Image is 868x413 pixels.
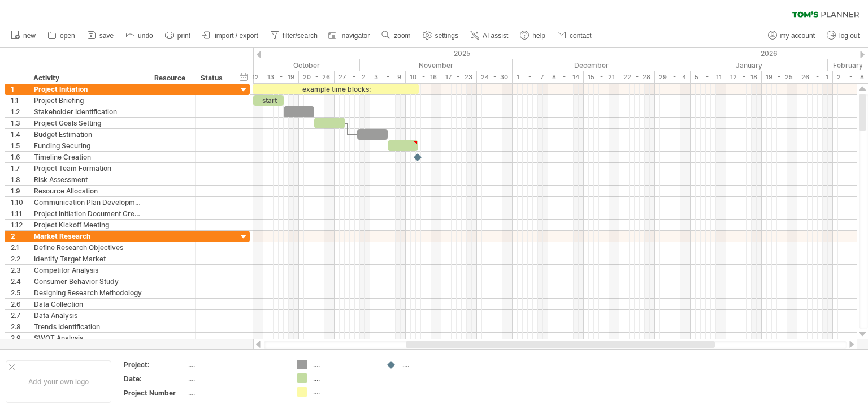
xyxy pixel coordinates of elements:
span: contact [570,32,592,40]
div: October 2025 [202,59,360,71]
div: 22 - 28 [619,71,655,83]
div: 13 - 19 [263,71,299,83]
div: 1.7 [11,163,28,174]
a: log out [824,28,863,43]
div: 27 - 2 [335,71,370,83]
a: zoom [379,28,414,43]
div: Timeline Creation [34,152,143,162]
a: save [84,28,117,43]
div: .... [313,373,375,383]
a: import / export [199,28,262,43]
div: 26 - 1 [797,71,833,83]
div: .... [188,388,283,398]
span: new [23,32,36,40]
a: my account [765,28,818,43]
a: navigator [327,28,373,43]
div: Stakeholder Identification [34,106,143,117]
div: 1.10 [11,197,28,208]
div: Data Analysis [34,310,143,321]
div: .... [313,387,375,397]
span: navigator [342,32,370,40]
span: open [60,32,75,40]
div: Project Initiation Document Creation [34,208,143,219]
div: 1.2 [11,106,28,117]
div: Activity [33,72,142,84]
div: 2.8 [11,321,28,332]
div: 2.9 [11,333,28,343]
div: Project Initiation [34,84,143,94]
div: 2.1 [11,242,28,253]
div: Add your own logo [6,360,111,403]
a: settings [420,28,462,43]
div: Date: [124,374,186,384]
div: Define Research Objectives [34,242,143,253]
div: 2.3 [11,265,28,276]
div: 1.5 [11,140,28,151]
a: print [162,28,194,43]
div: Project Kickoff Meeting [34,220,143,230]
span: print [177,32,190,40]
div: 17 - 23 [441,71,477,83]
div: 29 - 4 [655,71,691,83]
a: help [517,28,549,43]
div: 1.8 [11,174,28,185]
span: my account [780,32,815,40]
div: .... [313,360,375,369]
div: Project Goals Setting [34,118,143,128]
div: SWOT Analysis [34,333,143,343]
span: undo [138,32,153,40]
span: zoom [394,32,410,40]
div: 1.12 [11,220,28,230]
span: AI assist [483,32,508,40]
div: 2.2 [11,253,28,264]
div: Designing Research Methodology [34,287,143,298]
div: example time blocks: [253,84,419,94]
div: 8 - 14 [548,71,584,83]
div: 1.11 [11,208,28,219]
div: Trends Identification [34,321,143,332]
div: 1.4 [11,129,28,140]
div: Budget Estimation [34,129,143,140]
div: 1 [11,84,28,94]
div: Risk Assessment [34,174,143,185]
div: 1.9 [11,186,28,196]
div: Project Number [124,388,186,398]
div: 5 - 11 [691,71,726,83]
div: 2.6 [11,299,28,309]
div: Consumer Behavior Study [34,276,143,287]
a: open [45,28,79,43]
div: Funding Securing [34,140,143,151]
div: 1.6 [11,152,28,162]
div: 24 - 30 [477,71,513,83]
div: Data Collection [34,299,143,309]
div: Resource Allocation [34,186,143,196]
div: start [253,95,284,106]
div: 2.4 [11,276,28,287]
div: 1.3 [11,118,28,128]
span: settings [435,32,458,40]
div: 1 - 7 [513,71,548,83]
div: 1.1 [11,95,28,106]
div: Market Research [34,231,143,242]
div: .... [188,360,283,369]
div: Project: [124,360,186,369]
div: Project Team Formation [34,163,143,174]
div: 2.7 [11,310,28,321]
div: 19 - 25 [762,71,797,83]
div: 15 - 21 [584,71,619,83]
div: .... [188,374,283,384]
div: 12 - 18 [726,71,762,83]
div: Competitor Analysis [34,265,143,276]
a: filter/search [267,28,321,43]
div: January 2026 [670,59,828,71]
div: 3 - 9 [370,71,406,83]
span: filter/search [283,32,318,40]
div: Identify Target Market [34,253,143,264]
span: import / export [215,32,258,40]
span: help [532,32,545,40]
div: Status [201,72,225,84]
div: Communication Plan Development [34,197,143,208]
div: December 2025 [513,59,670,71]
a: AI assist [467,28,511,43]
div: .... [402,360,464,369]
